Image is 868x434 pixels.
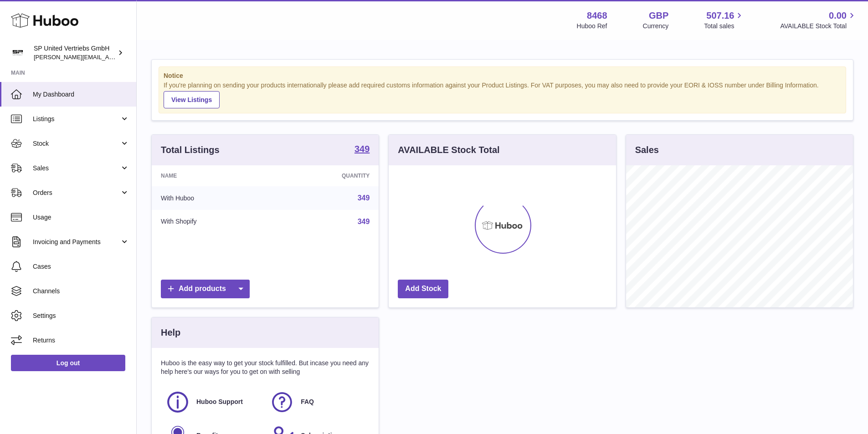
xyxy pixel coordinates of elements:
[161,327,180,339] h3: Help
[164,91,220,108] a: View Listings
[11,46,25,60] img: tim@sp-united.com
[354,144,370,155] a: 349
[33,238,120,246] span: Invoicing and Payments
[164,71,841,80] strong: Notice
[33,287,129,296] span: Channels
[33,164,120,173] span: Sales
[161,359,370,376] p: Huboo is the easy way to get your stock fulfilled. But incase you need any help here's our ways f...
[33,115,120,123] span: Listings
[780,10,857,31] a: 0.00 AVAILABLE Stock Total
[152,186,274,210] td: With Huboo
[398,144,499,156] h3: AVAILABLE Stock Total
[33,189,120,197] span: Orders
[33,336,129,345] span: Returns
[152,165,274,186] th: Name
[358,194,370,202] a: 349
[829,10,847,22] span: 0.00
[196,398,243,406] span: Huboo Support
[649,10,668,22] strong: GBP
[587,10,607,22] strong: 8468
[165,390,261,414] a: Huboo Support
[577,22,607,31] div: Huboo Ref
[301,398,314,406] span: FAQ
[34,53,183,61] span: [PERSON_NAME][EMAIL_ADDRESS][DOMAIN_NAME]
[152,210,274,234] td: With Shopify
[643,22,669,31] div: Currency
[706,10,734,22] span: 507.16
[34,44,116,61] div: SP United Vertriebs GmbH
[33,139,120,148] span: Stock
[33,311,129,320] span: Settings
[704,10,745,31] a: 507.16 Total sales
[161,280,250,298] a: Add products
[274,165,379,186] th: Quantity
[358,218,370,225] a: 349
[704,22,745,31] span: Total sales
[33,90,129,99] span: My Dashboard
[161,144,220,156] h3: Total Listings
[354,144,370,153] strong: 349
[164,81,841,108] div: If you're planning on sending your products internationally please add required customs informati...
[780,22,857,31] span: AVAILABLE Stock Total
[33,262,129,271] span: Cases
[398,280,448,298] a: Add Stock
[635,144,659,156] h3: Sales
[33,213,129,222] span: Usage
[270,390,365,414] a: FAQ
[11,355,125,371] a: Log out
